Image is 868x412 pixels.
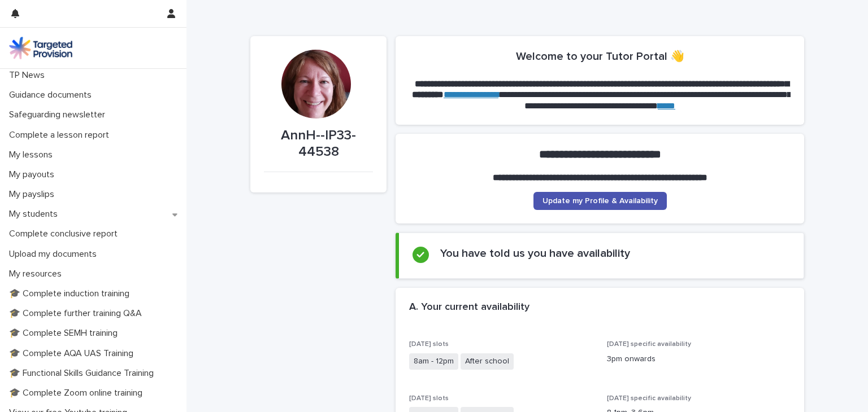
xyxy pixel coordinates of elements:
span: Update my Profile & Availability [542,197,658,205]
p: Complete conclusive report [5,229,127,239]
p: My payslips [5,189,63,200]
h2: A. Your current availability [409,301,530,314]
p: Guidance documents [5,90,101,100]
p: 🎓 Functional Skills Guidance Training [5,368,163,379]
p: 3pm onwards [607,353,791,365]
p: 🎓 Complete further training Q&A [5,308,151,319]
p: AnnH--IP33-44538 [264,128,373,160]
p: Safeguarding newsletter [5,109,114,120]
p: Complete a lesson report [5,130,118,141]
span: [DATE] specific availability [607,395,691,402]
span: [DATE] specific availability [607,341,691,348]
p: My payouts [5,169,63,180]
span: After school [461,353,514,370]
p: My students [5,209,67,220]
a: Update my Profile & Availability [533,192,667,210]
h2: Welcome to your Tutor Portal 👋 [516,50,684,63]
p: My resources [5,269,71,279]
p: 🎓 Complete SEMH training [5,328,127,339]
p: TP News [5,70,54,81]
p: 🎓 Complete Zoom online training [5,388,151,398]
p: 🎓 Complete AQA UAS Training [5,348,142,359]
p: 🎓 Complete induction training [5,288,138,299]
img: M5nRWzHhSzIhMunXDL62 [9,37,72,59]
p: My lessons [5,150,62,160]
p: Upload my documents [5,249,106,260]
h2: You have told us you have availability [440,247,630,260]
span: 8am - 12pm [409,353,458,370]
span: [DATE] slots [409,341,449,348]
span: [DATE] slots [409,395,449,402]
